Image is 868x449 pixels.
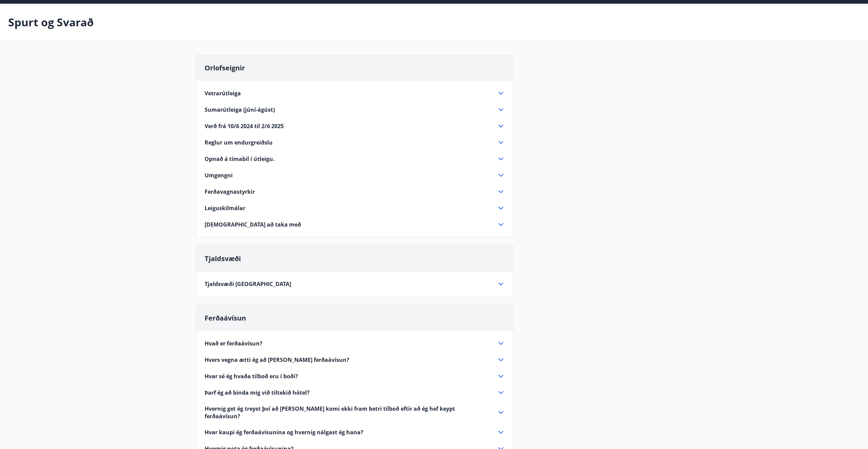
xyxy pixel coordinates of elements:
div: Sumarútleiga (júní-ágúst) [205,106,505,114]
div: Þarf ég að binda mig við tiltekið hótel? [205,389,505,397]
div: Reglur um endurgreiðslu [205,138,505,147]
div: Umgengni [205,171,505,179]
div: Ferðavagnastyrkir [205,188,505,196]
span: Verð frá 10/6 2024 til 2/6 2025 [205,122,284,130]
span: Sumarútleiga (júní-ágúst) [205,106,275,113]
div: Verð frá 10/6 2024 til 2/6 2025 [205,122,505,130]
span: Reglur um endurgreiðslu [205,139,273,146]
div: [DEMOGRAPHIC_DATA] að taka með [205,220,505,229]
div: Leiguskilmálar [205,204,505,212]
span: Vetrarútleiga [205,90,241,97]
span: [DEMOGRAPHIC_DATA] að taka með [205,221,301,228]
div: Opnað á tímabil í útleigu. [205,155,505,163]
span: Tjaldsvæði [GEOGRAPHIC_DATA] [205,280,291,288]
span: Þarf ég að binda mig við tiltekið hótel? [205,389,310,396]
div: Vetrarútleiga [205,89,505,97]
div: Tjaldsvæði [GEOGRAPHIC_DATA] [205,280,505,288]
span: Hvar sé ég hvaða tilboð eru í boði? [205,372,298,380]
span: Hvers vegna ætti ég að [PERSON_NAME] ferðaávísun? [205,356,349,364]
span: Ferðavagnastyrkir [205,188,255,195]
div: Hvar kaupi ég ferðaávísunina og hvernig nálgast ég hana? [205,428,505,436]
span: Hvað er ferðaávísun? [205,340,262,347]
span: Orlofseignir [205,63,245,72]
span: Hvar kaupi ég ferðaávísunina og hvernig nálgast ég hana? [205,428,363,436]
div: Hvað er ferðaávísun? [205,339,505,348]
span: Leiguskilmálar [205,204,245,212]
div: Hvers vegna ætti ég að [PERSON_NAME] ferðaávísun? [205,356,505,364]
span: Hvernig get ég treyst því að [PERSON_NAME] komi ekki fram betri tilboð eftir að ég hef keypt ferð... [205,405,489,420]
span: Umgengni [205,172,233,179]
span: Tjaldsvæði [205,254,241,263]
div: Hvar sé ég hvaða tilboð eru í boði? [205,372,505,380]
span: Ferðaávísun [205,313,246,323]
div: Hvernig get ég treyst því að [PERSON_NAME] komi ekki fram betri tilboð eftir að ég hef keypt ferð... [205,405,505,420]
p: Spurt og Svarað [8,15,94,30]
span: Opnað á tímabil í útleigu. [205,155,275,163]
